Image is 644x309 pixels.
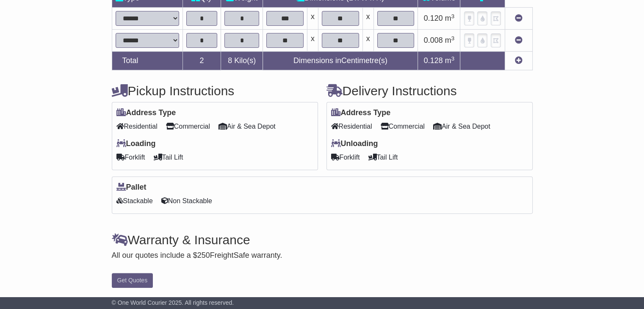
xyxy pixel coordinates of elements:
[197,251,210,259] span: 250
[116,151,145,164] span: Forklift
[307,30,318,52] td: x
[112,84,318,98] h4: Pickup Instructions
[221,52,263,70] td: Kilo(s)
[424,14,443,22] span: 0.120
[368,151,398,164] span: Tail Lift
[362,30,373,52] td: x
[161,194,212,207] span: Non Stackable
[112,251,533,260] div: All our quotes include a $ FreightSafe warranty.
[331,108,391,118] label: Address Type
[116,139,156,149] label: Loading
[154,151,183,164] span: Tail Lift
[331,139,378,149] label: Unloading
[116,120,158,133] span: Residential
[515,14,522,22] a: Remove this item
[451,13,455,19] sup: 3
[445,36,455,44] span: m
[424,56,443,65] span: 0.128
[331,151,360,164] span: Forklift
[116,108,176,118] label: Address Type
[451,35,455,41] sup: 3
[326,84,533,98] h4: Delivery Instructions
[218,120,276,133] span: Air & Sea Depot
[116,194,153,207] span: Stackable
[112,273,153,288] button: Get Quotes
[451,55,455,62] sup: 3
[362,8,373,30] td: x
[331,120,372,133] span: Residential
[381,120,425,133] span: Commercial
[424,36,443,44] span: 0.008
[445,56,455,65] span: m
[182,52,221,70] td: 2
[112,233,533,247] h4: Warranty & Insurance
[228,56,232,65] span: 8
[515,56,522,65] a: Add new item
[112,299,234,306] span: © One World Courier 2025. All rights reserved.
[445,14,455,22] span: m
[166,120,210,133] span: Commercial
[433,120,490,133] span: Air & Sea Depot
[116,183,146,192] label: Pallet
[263,52,418,70] td: Dimensions in Centimetre(s)
[307,8,318,30] td: x
[515,36,522,44] a: Remove this item
[112,52,182,70] td: Total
